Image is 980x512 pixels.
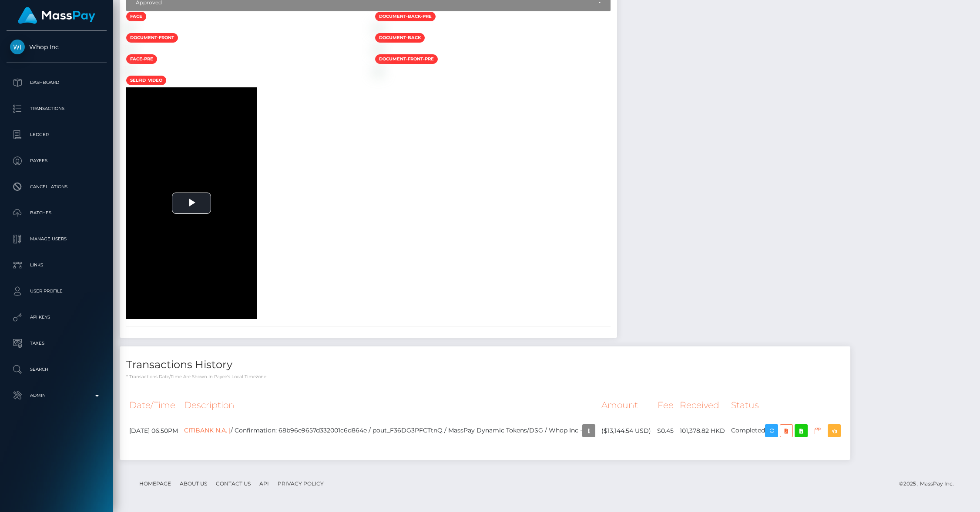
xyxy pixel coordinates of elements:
[7,359,107,380] a: Search
[375,54,438,64] span: document-front-pre
[10,233,103,246] p: Manage Users
[7,202,107,224] a: Batches
[7,43,107,51] span: Whop Inc
[7,306,107,328] a: API Keys
[10,389,103,402] p: Admin
[176,477,211,490] a: About Us
[10,76,103,89] p: Dashboard
[126,417,181,445] td: [DATE] 06:50PM
[899,479,960,489] div: © 2025 , MassPay Inc.
[256,477,272,490] a: API
[10,311,103,324] p: API Keys
[7,254,107,276] a: Links
[126,76,166,85] span: selfid_video
[375,12,436,21] span: document-back-pre
[126,46,133,53] img: 785da24f-3969-48e6-8409-2881a5f611e5
[126,373,844,380] p: * Transactions date/time are shown in payee's local timezone
[7,98,107,120] a: Transactions
[172,193,211,214] button: Play Video
[126,393,181,417] th: Date/Time
[7,72,107,93] a: Dashboard
[728,417,844,445] td: Completed
[375,67,382,74] img: e693e62b-f418-4d39-8af0-0be992638888
[274,477,327,490] a: Privacy Policy
[728,393,844,417] th: Status
[126,25,133,32] img: d7347f87-7a1a-40c3-bf79-89b350c97076
[212,477,254,490] a: Contact Us
[375,25,382,32] img: 95b94005-cdc4-46f6-b9ee-038cb299c8a2
[7,228,107,250] a: Manage Users
[126,357,844,372] h4: Transactions History
[654,393,677,417] th: Fee
[10,102,103,115] p: Transactions
[136,477,175,490] a: Homepage
[375,33,425,43] span: document-back
[598,393,654,417] th: Amount
[126,12,146,21] span: face
[10,180,103,193] p: Cancellations
[126,33,178,43] span: document-front
[181,393,598,417] th: Description
[677,417,728,445] td: 101,378.82 HKD
[375,46,382,53] img: 082fddd8-8484-449c-aea3-e71fa676f564
[10,128,103,141] p: Ledger
[126,54,157,64] span: face-pre
[7,385,107,406] a: Admin
[7,150,107,172] a: Payees
[10,154,103,167] p: Payees
[184,426,231,434] a: CITIBANK N.A. |
[10,40,25,54] img: Whop Inc
[10,285,103,298] p: User Profile
[7,332,107,354] a: Taxes
[18,7,95,24] img: MassPay Logo
[598,417,654,445] td: ($13,144.54 USD)
[7,176,107,198] a: Cancellations
[181,417,598,445] td: / Confirmation: 68b96e9657d332001c6d864e / pout_F36DG3PFCTtnQ / MassPay Dynamic Tokens/DSG / Whop...
[126,87,257,319] div: Video Player
[677,393,728,417] th: Received
[10,206,103,219] p: Batches
[10,259,103,272] p: Links
[10,363,103,376] p: Search
[126,67,133,74] img: 3bf83f94-4c91-4c76-b97a-a04881866e79
[7,124,107,146] a: Ledger
[7,280,107,302] a: User Profile
[10,337,103,350] p: Taxes
[654,417,677,445] td: $0.45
